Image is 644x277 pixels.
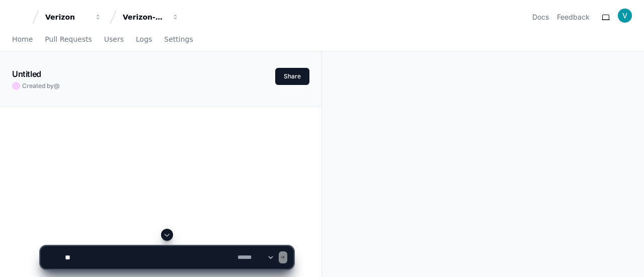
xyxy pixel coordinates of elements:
button: Verizon [41,8,106,26]
span: Pull Requests [45,36,92,42]
img: ACg8ocIVGmbV5QC7sogtToLH7ur86v4ZV7-k1UTZgp2IHv-bqQe70w=s96-c [618,9,632,23]
a: Settings [164,28,193,51]
div: Verizon-Clarify-Order-Management [123,12,166,22]
span: Settings [164,36,193,42]
span: Created by [22,82,60,90]
a: Logs [136,28,152,51]
a: Users [104,28,124,51]
button: Verizon-Clarify-Order-Management [119,8,183,26]
h1: Untitled [12,68,41,80]
a: Home [12,28,33,51]
a: Pull Requests [45,28,92,51]
span: Home [12,36,33,42]
div: Verizon [45,12,89,22]
button: Feedback [557,12,590,22]
span: Logs [136,36,152,42]
span: @ [54,82,60,89]
a: Docs [532,12,549,22]
button: Share [275,68,309,85]
span: Users [104,36,124,42]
